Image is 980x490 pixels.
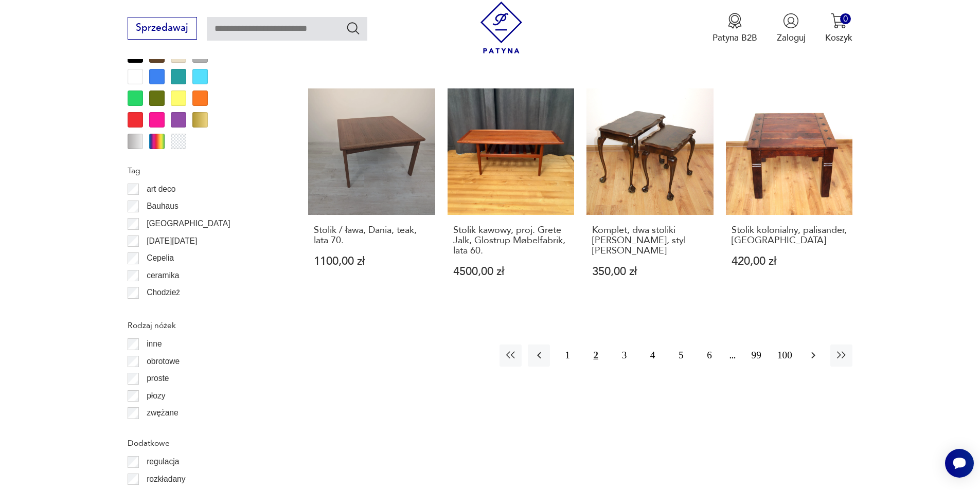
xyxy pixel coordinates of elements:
p: ceramika [147,269,179,282]
button: Patyna B2B [712,13,757,44]
p: regulacja [147,455,179,468]
button: 1 [556,344,578,367]
button: Szukaj [346,21,361,35]
p: [DATE][DATE] [147,234,197,248]
p: Cepelia [147,251,174,265]
button: 4 [642,344,664,367]
p: Bauhaus [147,199,179,213]
p: Patyna B2B [712,32,757,44]
button: Sprzedawaj [128,17,197,40]
button: 100 [774,344,796,367]
p: Tag [128,164,279,177]
img: Ikonka użytkownika [783,13,799,29]
p: zwężane [147,406,179,420]
p: obrotowe [147,355,180,368]
p: Chodzież [147,286,180,299]
p: 420,00 zł [732,256,847,267]
a: Sprzedawaj [128,25,197,33]
p: Rodzaj nóżek [128,319,279,332]
p: płozy [147,389,165,403]
p: Dodatkowe [128,437,279,450]
button: 6 [698,344,720,367]
p: inne [147,337,162,351]
p: 350,00 zł [592,266,708,277]
h3: Stolik kolonialny, palisander, [GEOGRAPHIC_DATA] [732,225,847,246]
p: Zaloguj [777,32,806,44]
img: Ikona koszyka [831,13,847,29]
p: [GEOGRAPHIC_DATA] [147,217,230,230]
a: Ikona medaluPatyna B2B [712,13,757,44]
img: Ikona medalu [727,13,743,29]
button: 99 [745,344,768,367]
p: Koszyk [825,32,852,44]
div: 0 [840,13,851,24]
img: Patyna - sklep z meblami i dekoracjami vintage [475,2,527,53]
a: Komplet, dwa stoliki ludwikowskie, styl ludwikowskiKomplet, dwa stoliki [PERSON_NAME], styl [PERS... [586,88,714,301]
p: art deco [147,183,175,196]
button: Zaloguj [777,13,806,44]
a: Stolik / ława, Dania, teak, lata 70.Stolik / ława, Dania, teak, lata 70.1100,00 zł [308,88,435,301]
p: 4500,00 zł [453,266,569,277]
button: 3 [613,344,635,367]
h3: Komplet, dwa stoliki [PERSON_NAME], styl [PERSON_NAME] [592,225,708,257]
p: rozkładany [147,473,185,486]
iframe: Smartsupp widget button [945,449,974,478]
a: Stolik kolonialny, palisander, IndieStolik kolonialny, palisander, [GEOGRAPHIC_DATA]420,00 zł [726,88,853,301]
h3: Stolik / ława, Dania, teak, lata 70. [314,225,430,246]
button: 0Koszyk [825,13,852,44]
button: 2 [585,344,607,367]
button: 5 [670,344,692,367]
a: Stolik kawowy, proj. Grete Jalk, Glostrup Møbelfabrik, lata 60.Stolik kawowy, proj. Grete Jalk, G... [448,88,575,301]
h3: Stolik kawowy, proj. Grete Jalk, Glostrup Møbelfabrik, lata 60. [453,225,569,257]
p: Ćmielów [147,303,177,317]
p: proste [147,372,169,385]
p: 1100,00 zł [314,256,430,267]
